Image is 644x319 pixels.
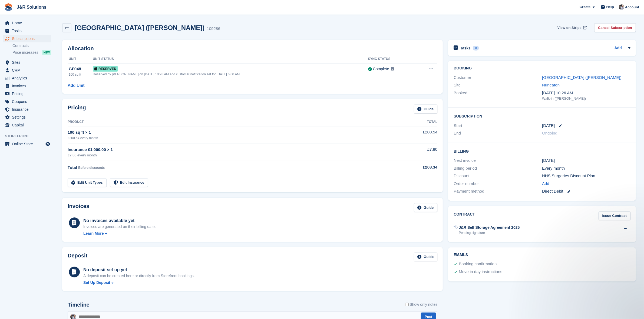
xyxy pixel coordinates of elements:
span: Insurance [12,106,44,113]
a: Add [615,45,622,51]
span: Ongoing [542,131,557,135]
div: Learn More [83,231,104,236]
a: Add Unit [68,82,84,89]
span: Total [68,165,77,170]
a: menu [3,74,51,82]
div: Move in day instructions [459,269,502,275]
span: Price increases [12,50,38,55]
div: GF048 [69,66,93,72]
h2: Tasks [460,46,471,51]
h2: Billing [454,148,630,154]
span: Capital [12,121,44,129]
a: Guide [414,253,438,261]
a: menu [3,66,51,74]
span: Settings [12,113,44,121]
h2: [GEOGRAPHIC_DATA] ([PERSON_NAME]) [75,24,204,31]
div: NHS Surgeries Discount Plan [542,173,630,179]
a: Edit Unit Types [68,178,107,187]
div: 0 [473,46,479,51]
a: Issue Contract [599,211,630,220]
span: Before discounts [78,166,105,170]
a: menu [3,106,51,113]
div: End [454,130,542,136]
a: menu [3,27,51,35]
div: Direct Debit [542,188,630,194]
span: Coupons [12,98,44,105]
div: NEW [42,50,51,55]
a: menu [3,113,51,121]
div: £7.80 every month [68,153,380,158]
div: Start [454,123,542,129]
a: menu [3,59,51,66]
div: 100 sq ft [69,72,93,77]
th: Unit Status [93,55,368,63]
span: Create [580,4,590,10]
div: 109286 [207,26,220,32]
div: [DATE] 10:26 AM [542,90,630,96]
th: Unit [68,55,93,63]
div: Every month [542,165,630,172]
a: Guide [414,203,438,212]
div: [DATE] [542,157,630,164]
a: View on Stripe [555,23,588,32]
span: Subscriptions [12,35,44,42]
time: 2025-10-01 00:00:00 UTC [542,123,555,129]
div: Order number [454,181,542,187]
div: £208.34 [380,164,437,170]
div: Pending signature [459,230,520,235]
h2: Deposit [68,253,87,261]
th: Sync Status [368,55,417,63]
div: Billing period [454,165,542,172]
span: Reserved [93,66,118,72]
h2: Subscription [454,113,630,119]
span: View on Stripe [557,25,582,31]
div: Booking confirmation [459,261,497,267]
a: menu [3,121,51,129]
a: Contracts [12,43,51,48]
span: Online Store [12,140,44,148]
div: Walk-in ([PERSON_NAME]) [542,96,630,101]
h2: Allocation [68,45,437,52]
span: Help [606,4,614,10]
th: Product [68,118,380,126]
div: Next invoice [454,157,542,164]
h2: Timeline [68,302,90,308]
span: Analytics [12,74,44,82]
a: menu [3,98,51,105]
a: Price increases NEW [12,49,51,55]
div: Discount [454,173,542,179]
div: J&R Self Storage Agreement 2025 [459,225,520,230]
p: A deposit can be created here or directly from Storefront bookings. [83,273,195,279]
a: menu [3,90,51,98]
span: Home [12,19,44,27]
a: menu [3,19,51,27]
a: Set Up Deposit [83,280,195,286]
div: Insurance £1,000.00 × 1 [68,147,380,153]
div: £200.54 every month [68,136,380,140]
a: Edit Insurance [110,178,148,187]
a: [GEOGRAPHIC_DATA] ([PERSON_NAME]) [542,75,622,80]
a: Nuneaton [542,83,560,87]
span: Invoices [12,82,44,90]
span: Account [625,5,639,10]
div: Invoices are generated on their billing date. [83,224,156,230]
div: Set Up Deposit [83,280,110,286]
div: Booked [454,90,542,101]
a: Add [542,181,549,187]
div: Complete [373,66,389,72]
div: Customer [454,75,542,81]
div: Payment method [454,188,542,194]
img: Steve Revell [619,4,624,10]
th: Total [380,118,437,126]
h2: Pricing [68,105,86,113]
a: Learn More [83,231,156,236]
a: menu [3,82,51,90]
input: Show only notes [405,302,409,307]
a: J&R Solutions [15,3,48,12]
div: Reserved by [PERSON_NAME] on [DATE] 10:28 AM and customer notification set for [DATE] 6:00 AM. [93,72,368,77]
div: No invoices available yet [83,217,156,224]
a: Guide [414,105,438,113]
img: stora-icon-8386f47178a22dfd0bd8f6a31ec36ba5ce8667c1dd55bd0f319d3a0aa187defe.svg [4,3,12,11]
label: Show only notes [405,302,438,307]
div: Site [454,82,542,88]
